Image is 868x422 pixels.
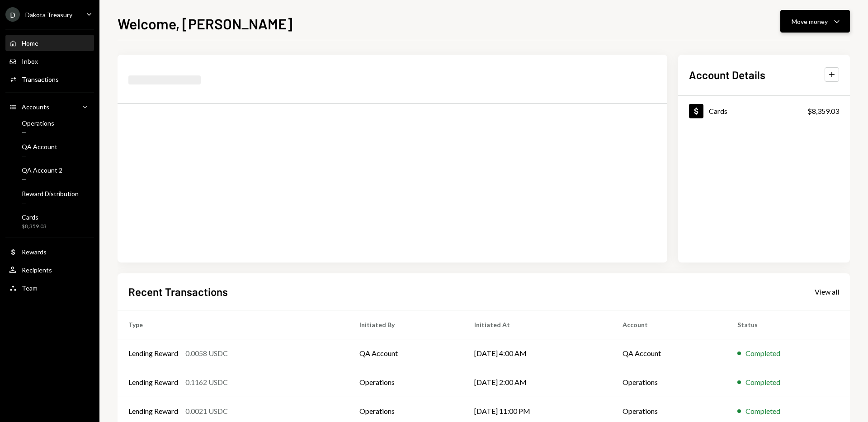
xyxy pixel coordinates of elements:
[22,176,62,183] div: —
[815,287,839,296] div: View all
[5,164,94,185] a: QA Account 2—
[22,103,49,111] div: Accounts
[780,10,850,33] button: Move money
[612,339,726,368] td: QA Account
[22,248,47,256] div: Rewards
[22,39,38,47] div: Home
[128,284,228,299] h2: Recent Transactions
[128,406,178,417] div: Lending Reward
[5,117,94,138] a: Operations—
[745,377,780,388] div: Completed
[118,14,292,33] h1: Welcome, [PERSON_NAME]
[22,284,38,292] div: Team
[5,98,94,115] a: Accounts
[5,35,94,51] a: Home
[709,107,727,115] div: Cards
[815,286,839,296] a: View all
[5,71,94,87] a: Transactions
[22,143,57,150] div: QA Account
[5,280,94,296] a: Team
[463,339,612,368] td: [DATE] 4:00 AM
[5,7,20,22] div: D
[22,57,38,65] div: Inbox
[349,310,463,339] th: Initiated By
[689,67,765,82] h2: Account Details
[5,187,94,209] a: Reward Distribution—
[5,262,94,278] a: Recipients
[128,377,178,388] div: Lending Reward
[22,129,54,136] div: —
[726,310,850,339] th: Status
[22,266,52,274] div: Recipients
[463,368,612,397] td: [DATE] 2:00 AM
[25,11,72,19] div: Dakota Treasury
[22,75,59,83] div: Transactions
[807,106,839,117] div: $8,359.03
[745,348,780,359] div: Completed
[792,17,828,26] div: Move money
[5,211,94,232] a: Cards$8,359.03
[22,213,47,221] div: Cards
[349,339,463,368] td: QA Account
[185,406,228,417] div: 0.0021 USDC
[612,368,726,397] td: Operations
[612,310,726,339] th: Account
[118,310,349,339] th: Type
[22,223,47,230] div: $8,359.03
[128,348,178,359] div: Lending Reward
[463,310,612,339] th: Initiated At
[5,53,94,69] a: Inbox
[745,406,780,417] div: Completed
[678,96,850,126] a: Cards$8,359.03
[22,199,79,207] div: —
[22,152,57,160] div: —
[185,348,228,359] div: 0.0058 USDC
[22,119,54,127] div: Operations
[185,377,228,388] div: 0.1162 USDC
[5,244,94,260] a: Rewards
[5,140,94,162] a: QA Account—
[349,368,463,397] td: Operations
[22,166,62,174] div: QA Account 2
[22,190,79,197] div: Reward Distribution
